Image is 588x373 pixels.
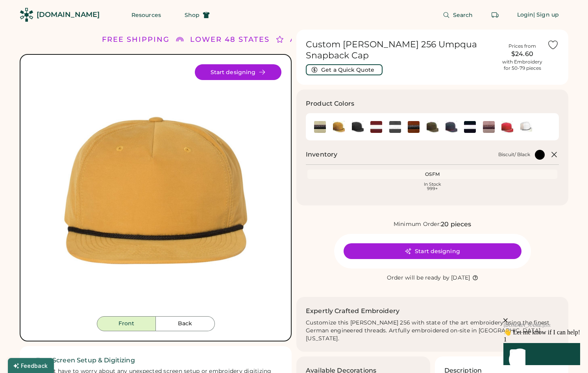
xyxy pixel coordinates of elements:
div: OSFM [309,171,556,177]
img: 256 - Biscuit/ Black Front Image [30,64,281,316]
button: Shop [175,7,219,23]
button: Back [156,316,215,331]
img: Navy/ Red Swatch Image [446,121,457,133]
button: Start designing [195,64,281,80]
button: Get a Quick Quote [306,64,383,75]
div: Navy/ Red [446,121,457,133]
div: Biscuit/ Black [333,121,345,133]
div: | Sign up [533,11,559,19]
img: Cardinal/ White Swatch Image [370,121,382,133]
h2: ✓ Free Screen Setup & Digitizing [29,356,282,365]
div: Customize this [PERSON_NAME] 256 with state of the art embroidery using the finest German enginee... [306,319,559,343]
img: Rendered Logo - Screens [20,8,33,22]
button: Start designing [344,243,521,259]
button: Search [433,7,483,23]
img: Dark Orange/ Black Swatch Image [408,121,420,133]
div: Birch/ Black [314,121,326,133]
h2: Expertly Crafted Embroidery [306,306,399,316]
div: Pale Peach/ Maroon [483,121,495,133]
div: Login [517,11,534,19]
span: Shop [185,12,200,18]
div: Red/ White [501,121,513,133]
img: Biscuit/ Black Swatch Image [333,121,345,133]
h2: Inventory [306,150,337,159]
div: Black/ Black [352,121,364,133]
div: [DATE] [451,274,470,282]
h3: Product Colors [306,99,354,108]
div: Cardinal/ White [370,121,382,133]
div: Loden/ Amber Gold [427,121,438,133]
div: Minimum Order: [394,220,441,228]
div: Charcoal/ White [389,121,401,133]
button: Front [97,316,156,331]
div: LOWER 48 STATES [190,34,270,45]
div: Dark Orange/ Black [408,121,420,133]
div: Prices from [508,43,536,49]
img: Red/ White Swatch Image [501,121,513,133]
div: Biscuit/ Black [498,151,530,158]
div: Navy/ White [464,121,476,133]
div: Order will be ready by [387,274,450,282]
img: Birch/ Black Swatch Image [314,121,326,133]
div: 256 Style Image [30,64,281,316]
img: Loden/ Amber Gold Swatch Image [427,121,438,133]
div: [DOMAIN_NAME] [37,10,100,20]
img: White/ Black Swatch Image [520,121,532,133]
img: Charcoal/ White Swatch Image [389,121,401,133]
img: Pale Peach/ Maroon Swatch Image [483,121,495,133]
span: Search [453,12,473,18]
button: Resources [122,7,170,23]
div: with Embroidery for 50-79 pieces [502,59,542,71]
div: White/ Black [520,121,532,133]
div: 20 pieces [441,220,471,229]
div: FREE SHIPPING [102,34,170,45]
button: Retrieve an order [487,7,503,23]
h1: Custom [PERSON_NAME] 256 Umpqua Snapback Cap [306,39,497,61]
div: In Stock 999+ [309,182,556,191]
iframe: Front Chat [456,272,586,371]
img: Black/ Black Swatch Image [352,121,364,133]
img: Navy/ White Swatch Image [464,121,476,133]
div: $24.60 [502,49,542,59]
div: ALL ORDERS [290,34,345,45]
